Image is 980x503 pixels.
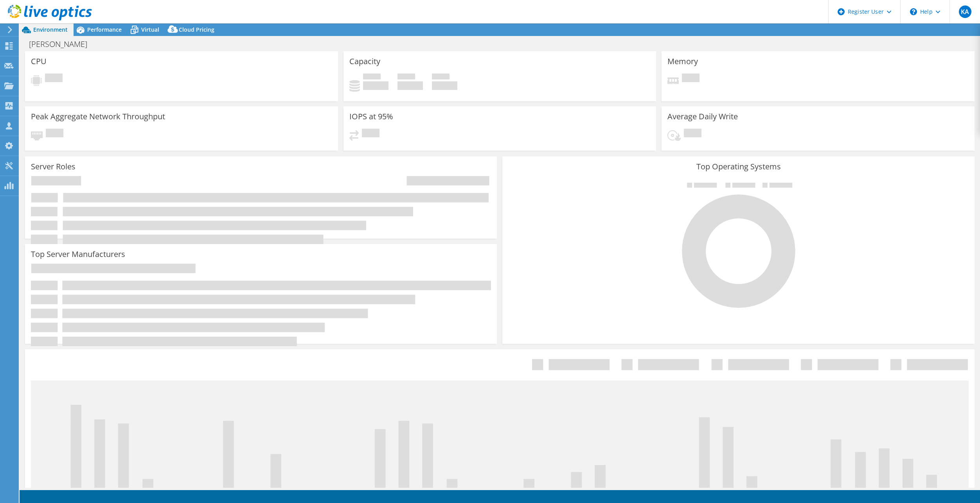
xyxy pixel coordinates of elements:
[667,57,698,66] h3: Memory
[432,81,457,90] h4: 0 GiB
[45,74,63,84] span: Pending
[667,112,738,121] h3: Average Daily Write
[910,8,917,15] svg: \n
[508,162,968,171] h3: Top Operating Systems
[25,40,99,49] h1: [PERSON_NAME]
[179,26,214,33] span: Cloud Pricing
[363,74,381,81] span: Used
[349,112,393,121] h3: IOPS at 95%
[349,57,380,66] h3: Capacity
[959,5,971,18] span: KA
[362,129,379,139] span: Pending
[31,162,76,171] h3: Server Roles
[363,81,388,90] h4: 0 GiB
[397,74,415,81] span: Free
[87,26,122,33] span: Performance
[31,112,165,121] h3: Peak Aggregate Network Throughput
[31,250,125,259] h3: Top Server Manufacturers
[46,129,63,139] span: Pending
[141,26,159,33] span: Virtual
[682,74,699,84] span: Pending
[684,129,701,139] span: Pending
[31,57,47,66] h3: CPU
[33,26,68,33] span: Environment
[397,81,423,90] h4: 0 GiB
[432,74,450,81] span: Total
